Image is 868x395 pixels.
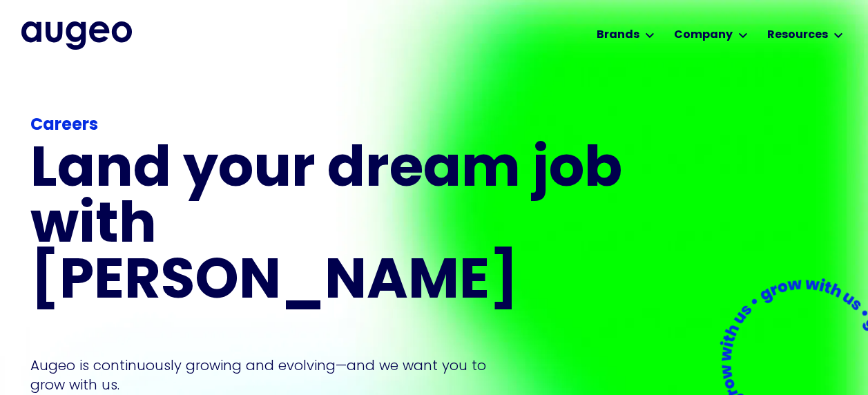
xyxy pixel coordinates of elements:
[597,27,639,44] div: Brands
[21,21,132,49] a: home
[674,27,733,44] div: Company
[30,356,505,394] p: Augeo is continuously growing and evolving—and we want you to grow with us.
[30,117,98,134] strong: Careers
[767,27,828,44] div: Resources
[30,144,627,311] h1: Land your dream job﻿ with [PERSON_NAME]
[21,21,132,49] img: Augeo's full logo in midnight blue.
